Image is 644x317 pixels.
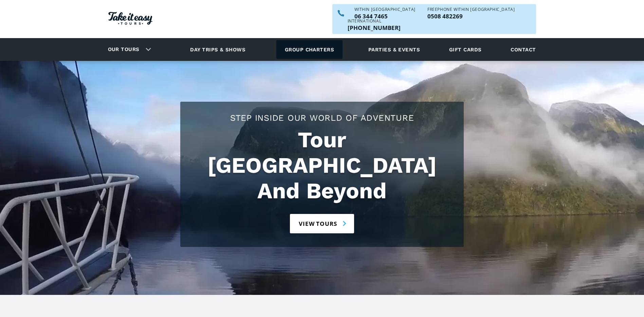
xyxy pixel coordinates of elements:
[100,40,157,59] div: Our tours
[507,40,539,59] a: Contact
[446,40,485,59] a: Gift cards
[276,40,343,59] a: Group charters
[427,13,515,19] a: Call us freephone within NZ on 0508482269
[427,13,515,19] p: 0508 482269
[348,25,401,31] p: [PHONE_NUMBER]
[354,13,416,19] a: Call us within NZ on 063447465
[108,12,152,25] img: Take it easy Tours logo
[365,40,423,59] a: Parties & events
[290,214,354,233] a: View tours
[182,40,254,59] a: Day trips & shows
[427,7,515,12] div: Freephone WITHIN [GEOGRAPHIC_DATA]
[187,112,457,124] h2: Step Inside Our World Of Adventure
[354,13,416,19] p: 06 344 7465
[348,25,401,31] a: Call us outside of NZ on +6463447465
[187,127,457,204] h1: Tour [GEOGRAPHIC_DATA] And Beyond
[103,41,145,57] a: Our tours
[348,19,401,23] div: International
[108,9,152,30] a: Homepage
[354,7,416,12] div: WITHIN [GEOGRAPHIC_DATA]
